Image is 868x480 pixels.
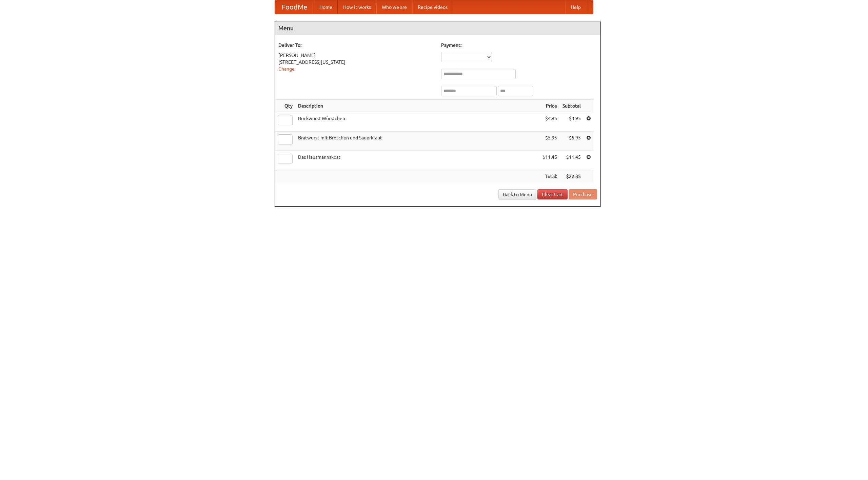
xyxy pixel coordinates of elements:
[278,66,295,72] a: Change
[540,151,560,170] td: $11.45
[295,112,540,132] td: Bockwurst Würstchen
[278,52,434,59] div: [PERSON_NAME]
[537,189,568,199] a: Clear Cart
[295,151,540,170] td: Das Hausmannskost
[540,112,560,132] td: $4.95
[295,100,540,112] th: Description
[540,100,560,112] th: Price
[376,0,412,14] a: Who we are
[565,0,586,14] a: Help
[560,170,584,183] th: $22.35
[540,170,560,183] th: Total:
[441,42,597,49] h5: Payment:
[412,0,453,14] a: Recipe videos
[278,42,434,49] h5: Deliver To:
[560,132,584,151] td: $5.95
[338,0,376,14] a: How it works
[278,59,434,65] div: [STREET_ADDRESS][US_STATE]
[560,151,584,170] td: $11.45
[540,132,560,151] td: $5.95
[275,0,314,14] a: FoodMe
[560,100,584,112] th: Subtotal
[560,112,584,132] td: $4.95
[275,21,600,35] h4: Menu
[498,189,536,199] a: Back to Menu
[314,0,338,14] a: Home
[569,189,597,199] button: Purchase
[295,132,540,151] td: Bratwurst mit Brötchen und Sauerkraut
[275,100,295,112] th: Qty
